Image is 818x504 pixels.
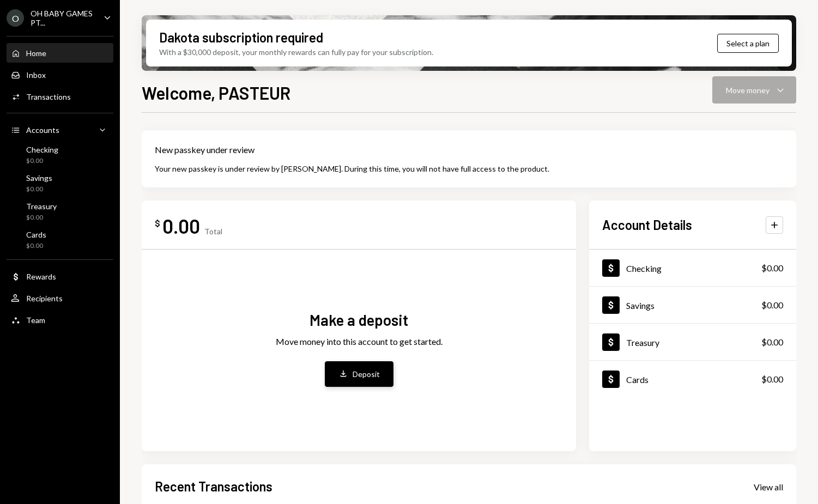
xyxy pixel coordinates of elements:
div: New passkey under review [155,143,783,156]
div: $0.00 [761,299,783,312]
div: Savings [26,173,52,183]
div: $0.00 [761,373,783,386]
div: Checking [26,145,58,154]
div: Total [204,227,222,236]
a: Recipients [7,288,113,308]
a: Savings$0.00 [7,170,113,196]
a: Inbox [7,65,113,84]
h2: Account Details [602,216,692,234]
a: Treasury$0.00 [7,198,113,224]
div: Recipients [26,294,63,303]
a: Treasury$0.00 [589,324,796,360]
div: View all [754,482,783,493]
div: OH BABY GAMES PT... [31,9,95,27]
a: Accounts [7,120,113,139]
div: Treasury [26,202,57,211]
a: Savings$0.00 [589,287,796,323]
div: Your new passkey is under review by [PERSON_NAME]. During this time, you will not have full acces... [155,163,783,174]
div: Cards [26,230,46,239]
a: Rewards [7,266,113,286]
div: Make a deposit [310,309,408,331]
div: With a $30,000 deposit, your monthly rewards can fully pay for your subscription. [159,46,433,58]
div: Savings [626,300,655,311]
div: Accounts [26,125,59,135]
div: Treasury [626,337,659,348]
h1: Welcome, PASTEUR [142,82,290,104]
h2: Recent Transactions [155,477,272,495]
a: Transactions [7,87,113,106]
div: $0.00 [26,156,58,166]
div: Transactions [26,92,71,101]
a: Team [7,310,113,330]
div: $0.00 [26,185,52,194]
button: Deposit [325,361,393,387]
div: Checking [626,263,662,274]
div: Home [26,48,46,58]
div: Deposit [353,368,380,380]
div: $0.00 [26,241,46,251]
a: Cards$0.00 [589,361,796,397]
div: O [7,9,24,27]
div: Cards [626,374,649,385]
a: Checking$0.00 [589,250,796,286]
div: Team [26,315,45,325]
div: $0.00 [26,213,57,222]
div: Move money into this account to get started. [276,335,443,348]
button: Select a plan [717,34,779,53]
a: View all [754,481,783,493]
div: Dakota subscription required [159,28,323,46]
div: $ [155,218,160,229]
div: 0.00 [162,214,200,238]
a: Cards$0.00 [7,227,113,253]
div: $0.00 [761,262,783,275]
div: $0.00 [761,336,783,349]
a: Checking$0.00 [7,142,113,168]
a: Home [7,43,113,63]
div: Inbox [26,70,46,80]
div: Rewards [26,272,56,281]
